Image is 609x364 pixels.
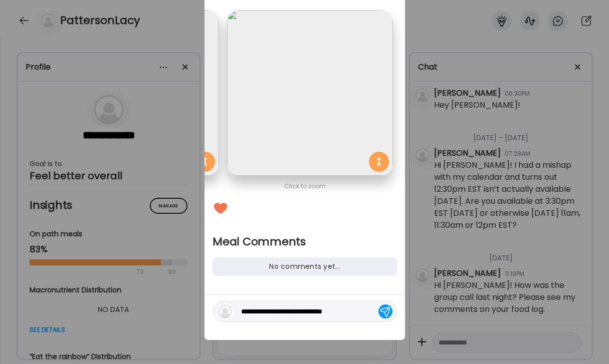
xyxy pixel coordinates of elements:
h2: Meal Comments [213,234,397,249]
img: bg-avatar-default.svg [218,304,232,318]
div: No comments yet... [213,257,397,276]
img: images%2Fz7ZNKSwFXCTyQAfmCsBALgWRVi52%2FSb7Gz5nAnxIkj6tWQayv%2F7owypSKVHf2Ror8rCPUz_1080 [53,10,219,176]
img: images%2Fz7ZNKSwFXCTyQAfmCsBALgWRVi52%2FSb7Gz5nAnxIkj6tWQayv%2F2w0midfWKLTEhFdxpd7S_1080 [227,10,393,176]
div: Click to zoom [213,180,397,192]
